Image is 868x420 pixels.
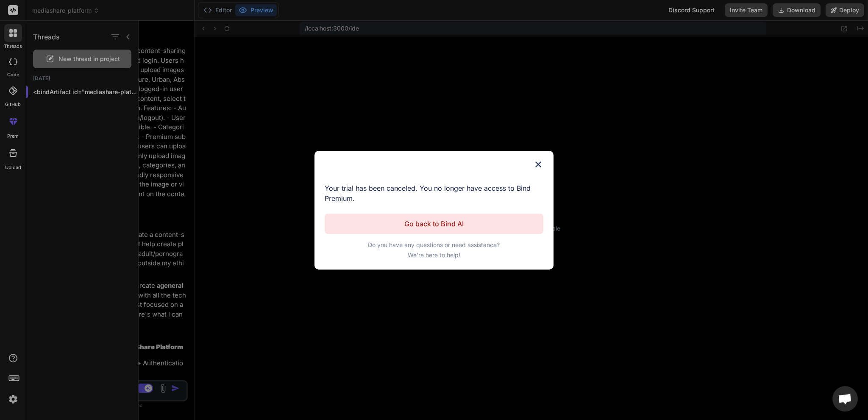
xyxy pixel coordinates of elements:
[325,183,543,203] p: Your trial has been canceled. You no longer have access to Bind Premium.
[404,219,464,229] p: Go back to Bind AI
[533,159,543,170] img: close
[325,241,543,259] p: Do you have any questions or need assistance?
[832,386,858,412] div: Chat öffnen
[408,251,460,259] span: We're here to help!
[325,214,543,234] button: Go back to Bind AI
